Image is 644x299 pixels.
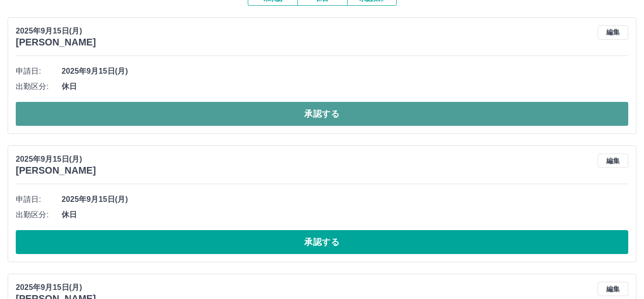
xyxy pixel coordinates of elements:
h3: [PERSON_NAME] [16,165,96,176]
span: 休日 [62,209,628,221]
button: 編集 [598,154,628,168]
button: 編集 [598,25,628,40]
p: 2025年9月15日(月) [16,154,96,165]
span: 2025年9月15日(月) [62,194,628,205]
p: 2025年9月15日(月) [16,25,96,37]
span: 出勤区分: [16,81,62,92]
span: 2025年9月15日(月) [62,66,628,77]
span: 申請日: [16,194,62,205]
span: 休日 [62,81,628,92]
span: 申請日: [16,66,62,77]
p: 2025年9月15日(月) [16,282,96,293]
h3: [PERSON_NAME] [16,37,96,48]
button: 編集 [598,282,628,296]
button: 承認する [16,230,628,254]
button: 承認する [16,102,628,126]
span: 出勤区分: [16,209,62,221]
